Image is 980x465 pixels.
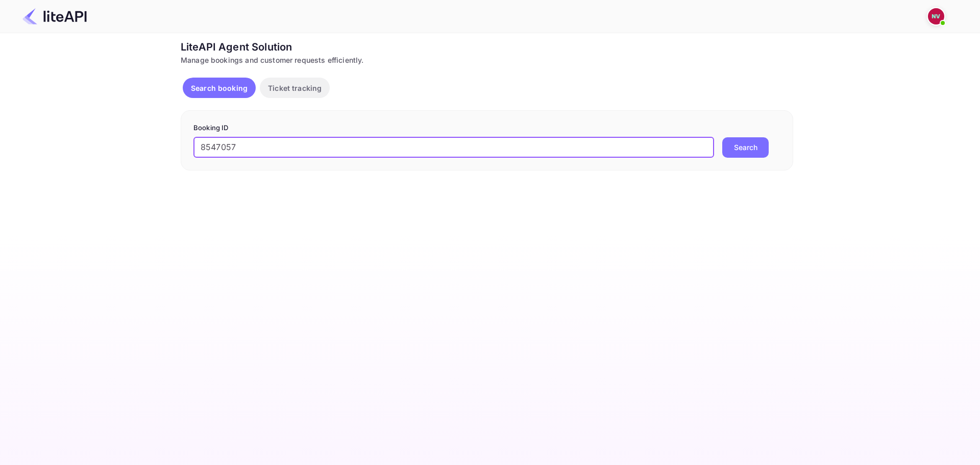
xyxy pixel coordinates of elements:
p: Ticket tracking [268,83,322,93]
button: Search [722,137,769,158]
img: Nicholas Valbusa [928,8,944,25]
img: LiteAPI Logo [22,8,87,25]
p: Search booking [191,83,248,93]
p: Booking ID [193,123,780,133]
div: LiteAPI Agent Solution [181,39,793,55]
div: Manage bookings and customer requests efficiently. [181,55,793,65]
input: Enter Booking ID (e.g., 63782194) [193,137,714,158]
